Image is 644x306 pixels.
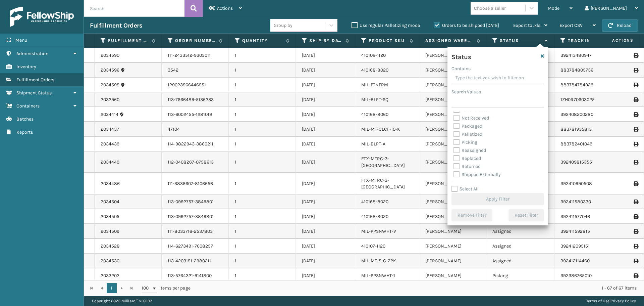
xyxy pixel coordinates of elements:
a: 883781935813 [560,126,592,132]
td: 1 [229,209,296,224]
td: [PERSON_NAME] [419,107,486,122]
a: 392408200280 [560,112,593,117]
td: 113-0992757-3849801 [162,209,229,224]
i: Print Label [634,53,638,58]
a: 392413480947 [560,52,592,58]
i: Print Label [634,142,638,146]
td: 1 [229,107,296,122]
td: [PERSON_NAME] [419,209,486,224]
i: Print Label [634,97,638,102]
label: Not Received [453,115,489,121]
td: 111-8033716-2537803 [162,224,229,239]
span: Fulfillment Orders [16,77,54,83]
label: Reassigned [453,147,486,153]
label: Shipped Externally [453,172,501,177]
td: 111-2433512-9305011 [162,48,229,63]
td: 1 [229,151,296,173]
i: Print Label [634,160,638,165]
label: Quantity [242,38,283,44]
a: 883782401049 [560,141,592,147]
td: [DATE] [296,92,355,107]
a: 2034486 [101,180,120,187]
td: [PERSON_NAME] [419,48,486,63]
a: 2034530 [101,258,119,264]
a: 410107-1120 [361,243,385,249]
span: Shipment Status [16,90,52,96]
td: 3542 [162,63,229,78]
i: Print Label [634,229,638,234]
a: 392411577046 [560,214,590,219]
td: 1 [229,173,296,194]
label: Order Number [175,38,216,44]
span: Containers [16,103,40,109]
i: Print Label [634,259,638,263]
label: Ship By Date [309,38,342,44]
label: Product SKU [369,38,406,44]
td: 129023566446551 [162,78,229,92]
a: 2034528 [101,243,120,250]
i: Print Label [634,273,638,278]
a: 2034439 [101,141,119,147]
span: Mode [548,5,559,11]
a: 1 [107,283,117,293]
td: 112-0408267-0758613 [162,151,229,173]
td: 1 [229,268,296,283]
a: MIL-BLPT-SQ [361,97,388,102]
td: [DATE] [296,254,355,268]
td: [PERSON_NAME] [419,63,486,78]
td: 1 [229,48,296,63]
td: 113-4203151-2980211 [162,254,229,268]
td: [PERSON_NAME] [419,173,486,194]
td: 1 [229,78,296,92]
a: 410168-8060 [361,112,388,117]
td: 47104 [162,122,229,137]
input: Type the text you wish to filter on [451,72,544,84]
a: 2032960 [101,96,119,103]
div: Choose a seller [474,5,506,12]
a: 2034505 [101,213,119,220]
td: 114-6273491-7608257 [162,239,229,254]
label: Orders to be shipped [DATE] [434,23,499,28]
span: items per page [142,283,191,293]
td: Assigned [486,254,554,268]
a: 2034449 [101,159,119,166]
td: [PERSON_NAME] [419,78,486,92]
span: Menu [15,37,27,43]
a: MIL-MT-CLCF-10-K [361,126,400,132]
td: 113-0992757-3849801 [162,194,229,209]
span: Batches [16,116,34,122]
label: Packaged [453,123,482,129]
td: [PERSON_NAME] [419,122,486,137]
label: Assigned Warehouse [425,38,473,44]
td: Assigned [486,224,554,239]
a: 2033202 [101,272,119,279]
label: Returned [453,164,481,169]
label: Select All [451,186,479,192]
td: [DATE] [296,209,355,224]
label: Palletized [453,131,482,137]
i: Print Label [634,83,638,87]
i: Print Label [634,214,638,219]
td: [DATE] [296,239,355,254]
a: 2034595 [101,82,119,88]
a: 392411580330 [560,199,591,205]
a: 392410990508 [560,181,592,186]
td: [PERSON_NAME] [419,224,486,239]
td: [PERSON_NAME] [419,92,486,107]
td: 113-6002455-1281019 [162,107,229,122]
td: [DATE] [296,122,355,137]
span: Inventory [16,64,36,70]
span: Export to .xls [513,23,540,28]
a: 392409815355 [560,159,592,165]
td: 1 [229,122,296,137]
button: Reload [602,19,638,32]
a: 410168-8020 [361,199,388,205]
td: [DATE] [296,194,355,209]
a: 2034414 [101,111,118,118]
td: 1 [229,137,296,151]
a: MIL-PPSNWHT-1 [361,273,395,278]
label: Tracking Number [568,38,608,44]
a: MIL-FTNFRM [361,82,388,88]
td: [PERSON_NAME] [419,268,486,283]
span: Actions [217,5,233,11]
